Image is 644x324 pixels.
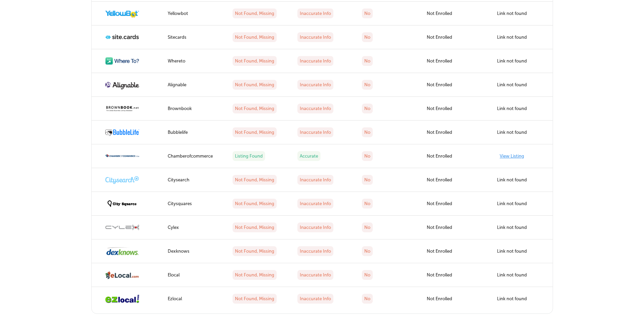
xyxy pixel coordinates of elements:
label: Not Found, Missing [233,8,277,18]
img: elocal.png [105,270,139,280]
label: Link not found [497,249,527,254]
label: Not Found, Missing [233,199,277,209]
label: Link not found [497,11,527,16]
label: No [362,104,373,113]
div: Whereto [168,58,224,64]
div: Chamberofcommerce [168,154,224,159]
div: Yellowbot [168,11,224,16]
label: Link not found [497,82,527,87]
label: Not Found, Missing [233,32,277,42]
label: Link not found [497,201,527,206]
label: No [362,80,373,90]
label: Inaccurate Info [297,80,333,90]
label: Inaccurate Info [297,56,333,66]
td: Not Enrolled [423,25,487,49]
td: Not Enrolled [423,287,487,311]
div: Alignable [168,82,224,87]
td: Not Enrolled [423,192,487,216]
div: Bubblelife [168,130,224,135]
label: Inaccurate Info [297,246,333,256]
label: Link not found [497,225,527,230]
td: Not Enrolled [423,97,487,121]
label: Not Found, Missing [233,294,277,304]
div: Ezlocal [168,296,224,301]
img: chamberofcommerce.png [105,152,139,159]
td: Not Enrolled [423,216,487,239]
label: Inaccurate Info [297,270,333,280]
label: Not Found, Missing [233,104,277,113]
td: Not Enrolled [423,144,487,168]
label: Inaccurate Info [297,8,333,18]
div: Sitecards [168,35,224,40]
label: Link not found [497,106,527,111]
div: Citysearch [168,177,224,182]
label: No [362,151,373,161]
label: No [362,127,373,137]
img: citysquares.png [105,199,139,209]
label: No [362,56,373,66]
img: bubblelife.png [105,128,139,137]
label: Link not found [497,58,527,64]
label: No [362,222,373,232]
img: ezlocal.png [105,294,139,304]
img: citysearch.png [105,176,139,184]
td: Not Enrolled [423,239,487,263]
div: Citysquares [168,201,224,206]
label: No [362,246,373,256]
label: Not Found, Missing [233,222,277,232]
label: Not Found, Missing [233,270,277,280]
td: Not Enrolled [423,263,487,287]
img: yellowbot.png [105,9,139,18]
label: No [362,294,373,304]
label: Inaccurate Info [297,127,333,137]
label: Link not found [497,130,527,135]
label: No [362,32,373,42]
label: Link not found [497,35,527,40]
td: Not Enrolled [423,2,487,25]
label: No [362,270,373,280]
img: sitecards.png [105,34,139,41]
img: cylex.png [105,223,139,232]
label: Not Found, Missing [233,127,277,137]
div: Brownbook [168,106,224,111]
img: whereto.png [105,57,139,65]
div: Cylex [168,225,224,230]
label: No [362,8,373,18]
label: Inaccurate Info [297,294,333,304]
label: No [362,175,373,185]
label: Inaccurate Info [297,104,333,113]
td: Not Enrolled [423,73,487,97]
td: Not Enrolled [423,121,487,144]
label: Inaccurate Info [297,175,333,185]
label: Not Found, Missing [233,56,277,66]
label: Link not found [497,177,527,182]
img: dexknows.png [105,247,139,256]
label: Not Found, Missing [233,80,277,90]
label: Accurate [297,151,320,161]
div: Dexknows [168,249,224,254]
td: Not Enrolled [423,168,487,192]
label: Link not found [497,272,527,277]
label: Listing Found [233,151,265,161]
label: Link not found [497,296,527,301]
img: alignable.png [105,80,139,89]
label: No [362,199,373,209]
a: View Listing [500,154,524,159]
img: brownbook.png [105,105,139,112]
label: Not Found, Missing [233,246,277,256]
td: Not Enrolled [423,49,487,73]
div: Elocal [168,272,224,277]
label: Inaccurate Info [297,199,333,209]
label: Not Found, Missing [233,175,277,185]
label: Inaccurate Info [297,222,333,232]
label: Inaccurate Info [297,32,333,42]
